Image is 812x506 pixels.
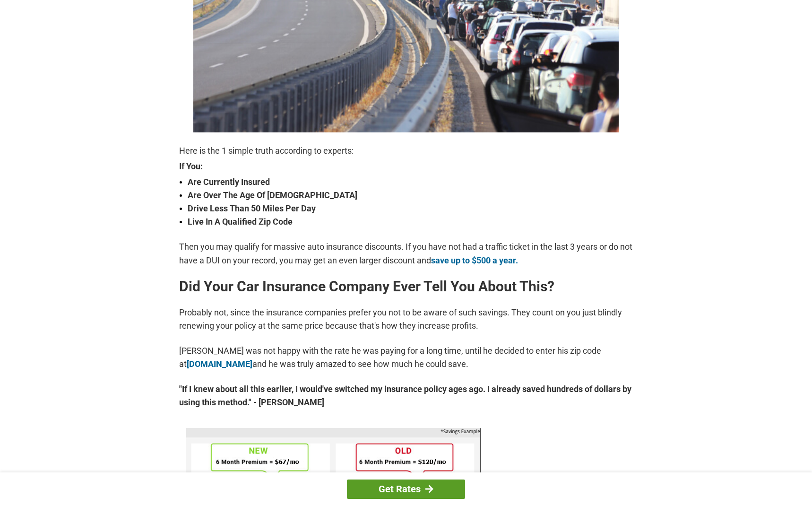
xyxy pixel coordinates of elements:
strong: Live In A Qualified Zip Code [188,215,633,228]
p: Then you may qualify for massive auto insurance discounts. If you have not had a traffic ticket i... [179,240,633,267]
a: save up to $500 a year. [431,255,518,265]
p: Probably not, since the insurance companies prefer you not to be aware of such savings. They coun... [179,306,633,332]
p: [PERSON_NAME] was not happy with the rate he was paying for a long time, until he decided to ente... [179,344,633,371]
strong: "If I knew about all this earlier, I would've switched my insurance policy ages ago. I already sa... [179,383,633,409]
strong: If You: [179,162,633,171]
a: Get Rates [347,480,465,499]
h2: Did Your Car Insurance Company Ever Tell You About This? [179,279,633,294]
a: [DOMAIN_NAME] [187,359,252,369]
strong: Are Currently Insured [188,175,633,189]
p: Here is the 1 simple truth according to experts: [179,144,633,157]
strong: Drive Less Than 50 Miles Per Day [188,202,633,215]
strong: Are Over The Age Of [DEMOGRAPHIC_DATA] [188,189,633,202]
